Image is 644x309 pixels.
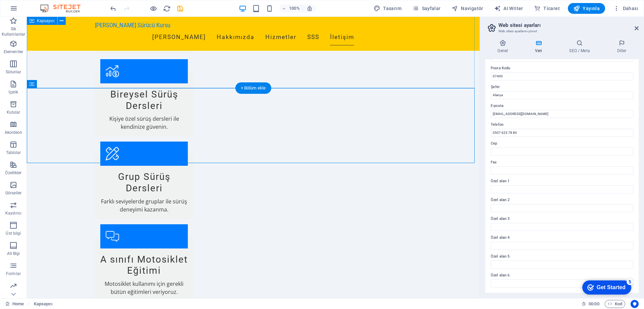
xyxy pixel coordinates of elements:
[491,177,633,185] label: Özel alan 1
[523,40,557,54] h4: Veri
[176,5,184,12] i: Kaydet (Ctrl+S)
[491,3,526,14] button: AI Writer
[491,83,633,91] label: Şehir
[5,210,21,216] p: Kaydırıcı
[34,300,53,308] nav: breadcrumb
[610,3,641,14] button: Dahası
[491,271,633,279] label: Özel alan 6
[631,300,639,308] button: Usercentrics
[6,69,21,75] p: Sütunlar
[498,22,639,28] h2: Web sitesi ayarları
[491,234,633,242] label: Özel alan 4
[235,82,271,94] div: + Bölüm ekle
[485,40,523,54] h4: Genel
[6,271,21,276] p: Formlar
[451,5,483,12] span: Navigatör
[176,4,184,12] button: save
[491,140,633,148] label: Cep
[491,121,633,129] label: Telefon
[568,3,605,14] button: Yayınla
[449,3,486,14] button: Navigatör
[5,3,54,17] div: Get Started 5 items remaining, 0% complete
[4,49,23,54] p: Elementler
[371,3,404,14] button: Tasarım
[371,3,404,14] div: Tasarım (Ctrl+Alt+Y)
[498,28,625,34] h3: Web sitesi ayarlarını yönet
[7,251,20,256] p: Alt Bigi
[307,5,313,11] i: Yeniden boyutlandırmada yakınlaştırma düzeyini seçilen cihaza uyacak şekilde otomatik olarak ayarla.
[491,102,633,110] label: E-posta
[374,5,401,12] span: Tasarım
[593,301,594,306] span: :
[5,170,21,176] p: Özellikler
[613,5,638,12] span: Dahası
[605,300,625,308] button: Kod
[5,190,21,196] p: Görseller
[20,7,49,13] div: Get Started
[491,64,633,72] label: Posta Kodu
[534,5,560,12] span: Ticaret
[573,5,600,12] span: Yayınla
[109,4,117,12] button: undo
[531,3,562,14] button: Ticaret
[494,5,523,12] span: AI Writer
[149,4,157,12] button: Ön izleme modundan çıkıp düzenlemeye devam etmek için buraya tıklayın
[6,150,21,155] p: Tablolar
[5,130,22,135] p: Akordeon
[39,4,89,12] img: Editor Logo
[491,215,633,223] label: Özel alan 3
[289,4,300,12] h6: 100%
[109,5,117,12] i: Geri al: Sloganı değiştir (Ctrl+Z)
[6,231,21,236] p: Üst bilgi
[163,5,171,12] i: Sayfayı yeniden yükleyin
[491,158,633,166] label: Fax
[7,110,20,115] p: Kutular
[608,300,622,308] span: Kod
[589,300,599,308] span: 00 00
[557,40,605,54] h4: SEO / Meta
[50,1,56,8] div: 5
[605,40,639,54] h4: Diller
[5,300,24,308] a: Seçimi iptal etmek için tıkla. Sayfaları açmak için çift tıkla
[279,4,303,12] button: 100%
[582,300,599,308] h6: Oturum süresi
[37,19,55,23] span: Kapsayıcı
[412,5,441,12] span: Sayfalar
[410,3,443,14] button: Sayfalar
[8,89,18,95] p: İçerik
[34,300,53,308] span: Seçmek için tıkla. Düzenlemek için çift tıkla
[163,4,171,12] button: reload
[491,196,633,204] label: Özel alan 2
[491,253,633,261] label: Özel alan 5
